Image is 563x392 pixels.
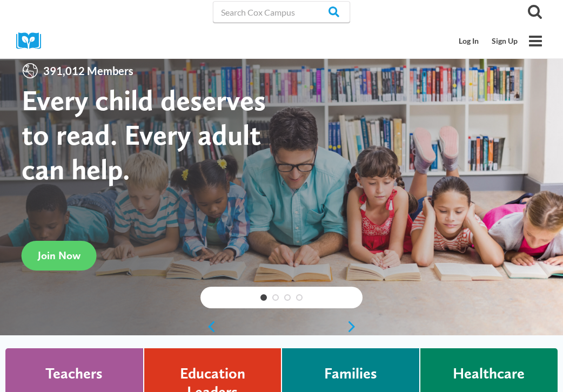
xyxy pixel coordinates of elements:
[324,364,377,383] h4: Families
[284,294,291,301] a: 3
[485,31,524,51] a: Sign Up
[38,249,81,262] span: Join Now
[453,364,525,383] h4: Healthcare
[272,294,279,301] a: 2
[200,316,363,337] div: content slider buttons
[452,31,524,51] nav: Secondary Mobile Navigation
[213,1,350,23] input: Search Cox Campus
[45,364,103,383] h4: Teachers
[200,320,217,333] a: previous
[346,320,363,333] a: next
[260,294,267,301] a: 1
[22,83,266,186] strong: Every child deserves to read. Every adult can help.
[16,32,49,49] img: Cox Campus
[39,62,138,79] span: 391,012 Members
[524,30,547,52] button: Open menu
[452,31,485,51] a: Log In
[22,241,97,271] a: Join Now
[296,294,303,301] a: 4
